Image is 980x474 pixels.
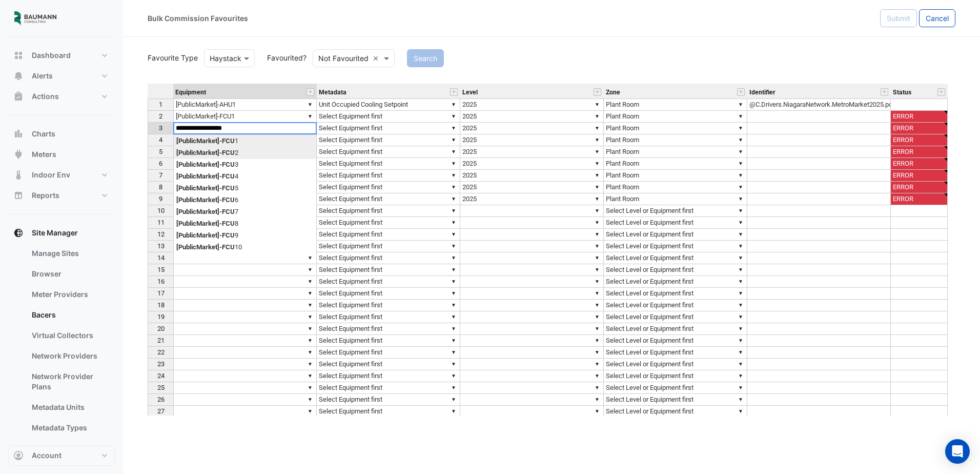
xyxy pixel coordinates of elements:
div: ▼ [450,347,458,358]
button: Indoor Env [8,165,115,185]
img: Company Logo [12,8,58,29]
span: 9 [159,195,162,203]
td: Select Equipment first [317,300,460,311]
span: 7 [159,171,162,179]
div: ▼ [737,123,745,133]
td: Plant Room [604,98,747,111]
strong: [PublicMarket]-FCU [176,137,235,145]
td: Select Equipment first [317,347,460,359]
strong: [PublicMarket]-FCU [176,208,235,215]
div: ▼ [306,288,314,299]
div: ▼ [450,300,458,310]
span: 10 [157,207,165,214]
div: ▼ [450,99,458,110]
div: ▼ [306,323,314,334]
span: 26 [157,396,165,403]
div: ▼ [737,205,745,216]
span: Account [32,450,62,461]
strong: [PublicMarket]-FCU [176,231,235,239]
div: ▼ [450,406,458,417]
div: ▼ [593,370,601,381]
span: Equipment [175,89,206,96]
td: Select Level or Equipment first [604,300,747,311]
td: Select Equipment first [317,370,460,382]
div: ▼ [737,288,745,299]
strong: [PublicMarket]-FCU [176,149,235,156]
td: Plant Room [604,193,747,205]
div: ▼ [593,217,601,228]
td: Plant Room [604,182,747,193]
app-icon: Actions [13,91,24,102]
td: Select Level or Equipment first [604,264,747,276]
button: Actions [8,86,115,107]
div: ▼ [593,146,601,157]
div: ▼ [737,311,745,322]
span: 8 [159,183,162,191]
div: ▼ [737,241,745,251]
div: ▼ [450,229,458,240]
td: Select Level or Equipment first [604,347,747,359]
td: Select Level or Equipment first [604,288,747,300]
td: Select Level or Equipment first [604,252,747,264]
span: 21 [157,337,165,344]
span: Site Manager [32,228,78,238]
div: ▼ [737,252,745,263]
strong: [PublicMarket]-FCU [176,184,235,192]
span: 20 [157,325,165,332]
td: Select Level or Equipment first [604,323,747,335]
span: Charts [32,129,55,139]
td: 2025 [460,182,604,193]
a: Meter Providers [24,284,115,305]
button: Reports [8,185,115,206]
td: 10 [174,242,316,253]
td: Select Level or Equipment first [604,276,747,288]
div: ▼ [737,170,745,181]
div: ▼ [593,123,601,133]
app-icon: Charts [13,129,24,139]
div: ▼ [737,347,745,358]
div: ▼ [593,99,601,110]
td: Select Level or Equipment first [604,382,747,394]
td: ERROR [891,170,948,182]
div: ▼ [450,252,458,263]
td: ERROR [891,182,948,193]
td: Select Equipment first [317,382,460,394]
td: Select Equipment first [317,134,460,146]
a: Bacers [24,305,115,325]
div: ▼ [593,134,601,145]
div: ▼ [737,229,745,240]
td: Select Equipment first [317,241,460,252]
td: 2025 [460,98,604,111]
span: 5 [159,148,162,155]
div: ▼ [450,311,458,322]
div: ▼ [450,335,458,346]
div: ▼ [306,276,314,287]
div: ▼ [450,170,458,181]
td: Select Equipment first [317,111,460,123]
td: 2025 [460,134,604,146]
div: ▼ [306,264,314,275]
span: 12 [157,230,165,238]
div: ▼ [450,205,458,216]
td: Select Level or Equipment first [604,370,747,382]
span: 2 [159,112,162,120]
div: ▼ [306,406,314,417]
div: ▼ [593,335,601,346]
td: ERROR [891,146,948,158]
app-icon: Dashboard [13,50,24,61]
div: ▼ [593,229,601,240]
td: 2025 [460,193,604,205]
div: ▼ [737,335,745,346]
td: 2025 [460,123,604,134]
td: 1 [174,135,316,147]
div: ▼ [593,252,601,263]
a: Network Provider Plans [24,366,115,397]
div: ▼ [306,99,314,110]
td: @C.Drivers.NiagaraNetwork.MetroMarket2025.points.AHU_1.points.Monitor.occupiedCool [747,98,891,111]
div: ▼ [737,264,745,275]
span: Reports [32,190,59,201]
button: Site Manager [8,223,115,243]
div: ▼ [593,170,601,181]
span: 1 [159,101,162,108]
td: Plant Room [604,111,747,123]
